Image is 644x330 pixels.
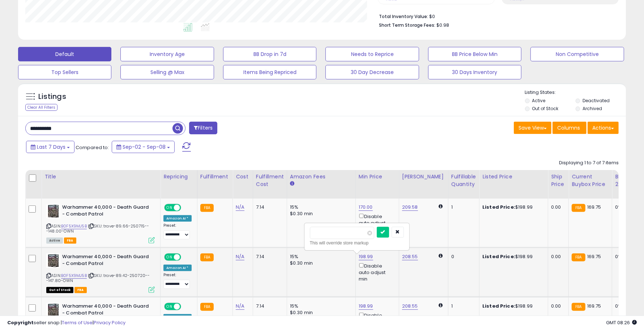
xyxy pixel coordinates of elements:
h5: Listings [38,92,66,102]
b: Listed Price: [482,204,515,210]
div: 1 [451,303,474,309]
span: All listings currently available for purchase on Amazon [46,238,63,244]
button: Save View [514,122,551,134]
div: Disable auto adjust min [359,212,393,233]
button: Items Being Repriced [223,65,316,79]
small: FBA [200,204,214,212]
div: Clear All Filters [25,104,57,111]
b: Short Term Storage Fees: [379,22,435,28]
a: N/A [236,303,244,310]
button: Filters [189,122,217,134]
div: Fulfillment [200,173,230,181]
div: Amazon Fees [290,173,353,181]
a: 170.00 [359,204,373,211]
div: 15% [290,204,350,210]
b: Listed Price: [482,253,515,260]
div: $198.99 [482,204,542,210]
div: $0.30 min [290,210,350,217]
button: Last 7 Days [26,141,74,153]
button: Needs to Reprice [325,47,419,61]
div: Displaying 1 to 7 of 7 items [559,160,619,166]
div: 1 [451,204,474,210]
button: Non Competitive [530,47,624,61]
strong: Copyright [7,319,34,326]
div: $0.30 min [290,260,350,266]
span: 169.75 [587,303,601,309]
span: All listings that are currently out of stock and unavailable for purchase on Amazon [46,287,73,293]
span: Sep-02 - Sep-08 [123,143,166,151]
a: 198.99 [359,253,373,260]
label: Deactivated [583,97,610,104]
div: Amazon AI * [163,265,192,271]
button: Columns [553,122,587,134]
small: FBA [572,253,585,261]
small: FBA [572,303,585,311]
span: OFF [180,205,192,211]
div: 15% [290,253,350,260]
div: ASIN: [46,204,155,243]
button: 30 Days Inventory [428,65,521,79]
button: Selling @ Max [120,65,214,79]
div: This will override store markup [310,239,404,247]
small: FBA [572,204,585,212]
span: $0.98 [436,22,449,29]
a: 208.55 [402,253,418,260]
span: ON [165,254,174,260]
div: Fulfillment Cost [256,173,284,188]
span: FBA [64,238,76,244]
span: OFF [180,304,192,310]
span: Last 7 Days [37,143,65,151]
img: 517Slp10qaL._SL40_.jpg [46,204,60,218]
label: Active [532,97,545,104]
div: 0.00 [551,253,563,260]
div: 7.14 [256,204,281,210]
div: 0.00 [551,303,563,309]
a: Privacy Policy [94,319,125,326]
div: Current Buybox Price [572,173,609,188]
div: 7.14 [256,303,281,309]
div: Fulfillable Quantity [451,173,476,188]
button: Inventory Age [120,47,214,61]
div: BB Share 24h. [615,173,641,188]
button: BB Drop in 7d [223,47,316,61]
img: 517Slp10qaL._SL40_.jpg [46,253,60,268]
span: ON [165,304,174,310]
span: OFF [180,254,192,260]
div: 0% [615,204,639,210]
div: Min Price [359,173,396,181]
div: 0.00 [551,204,563,210]
div: Amazon AI * [163,215,192,222]
a: B0F5X9MJ5B [61,273,87,279]
div: Ship Price [551,173,566,188]
span: | SKU: trave-89.66-250715---148.00-OWN [46,223,149,234]
div: 0 [451,253,474,260]
p: Listing States: [525,89,626,96]
div: Title [44,173,157,181]
div: 0% [615,303,639,309]
small: FBA [200,253,214,261]
span: Compared to: [76,144,109,151]
div: Preset: [163,273,192,289]
label: Out of Stock [532,105,558,112]
span: ON [165,205,174,211]
div: 0% [615,253,639,260]
div: Repricing [163,173,194,181]
span: 169.75 [587,253,601,260]
a: N/A [236,204,244,211]
div: $198.99 [482,253,542,260]
b: Warhammer 40,000 - Death Guard - Combat Patrol [62,253,150,269]
div: ASIN: [46,253,155,292]
div: 15% [290,303,350,309]
button: Sep-02 - Sep-08 [112,141,175,153]
a: Terms of Use [62,319,93,326]
div: Preset: [163,223,192,239]
small: Amazon Fees. [290,181,294,187]
a: 209.58 [402,204,418,211]
div: [PERSON_NAME] [402,173,445,181]
li: $0 [379,12,613,20]
div: Listed Price [482,173,545,181]
b: Warhammer 40,000 - Death Guard - Combat Patrol [62,204,150,219]
button: Actions [588,122,619,134]
label: Archived [583,105,602,112]
span: FBA [74,287,87,293]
